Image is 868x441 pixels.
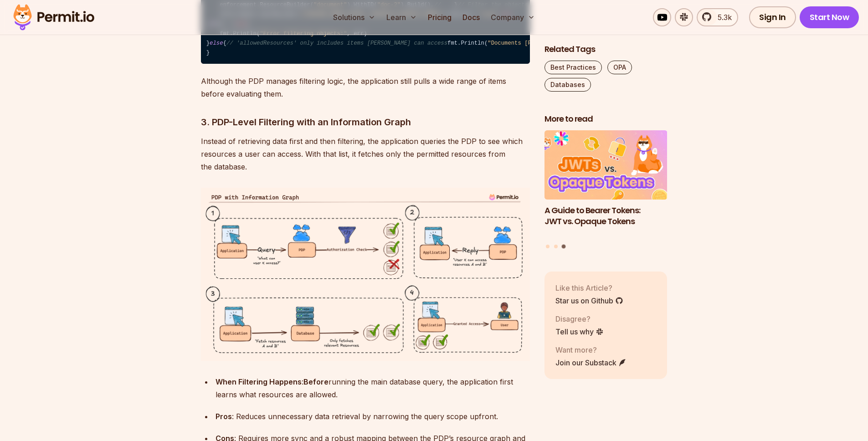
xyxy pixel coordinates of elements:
[555,344,627,355] p: Want more?
[487,8,539,26] button: Company
[201,75,530,100] p: Although the PDP manages filtering logic, the application still pulls a wide range of items befor...
[216,412,232,421] strong: Pros
[9,2,98,33] img: Permit logo
[555,282,623,293] p: Like this Article?
[303,377,329,386] strong: Before
[216,375,530,401] div: : running the main database query, the application first learns what resources are allowed.
[562,244,566,248] button: Go to slide 3
[424,8,455,26] a: Pricing
[226,40,447,46] span: // 'allowedResources' only includes items [PERSON_NAME] can access
[544,61,602,74] a: Best Practices
[544,130,668,200] img: A Guide to Bearer Tokens: JWT vs. Opaque Tokens
[544,205,668,227] h3: A Guide to Bearer Tokens: JWT vs. Opaque Tokens
[544,130,668,239] li: 3 of 3
[607,61,632,74] a: OPA
[544,78,591,92] a: Databases
[459,8,483,26] a: Docs
[544,130,668,250] div: Posts
[546,244,550,248] button: Go to slide 1
[697,8,738,26] a: 5.3k
[201,115,530,129] h3: 3. PDP-Level Filtering with an Information Graph
[210,40,223,46] span: else
[544,113,668,125] h2: More to read
[800,6,859,28] a: Start Now
[555,326,604,337] a: Tell us why
[554,244,558,248] button: Go to slide 2
[329,8,379,26] button: Solutions
[555,313,604,324] p: Disagree?
[555,295,623,306] a: Star us on Github
[544,44,668,55] h2: Related Tags
[488,40,601,46] span: "Documents [PERSON_NAME] can see:"
[216,410,530,423] div: : Reduces unnecessary data retrieval by narrowing the query scope upfront.
[201,135,530,173] p: Instead of retrieving data first and then filtering, the application queries the PDP to see which...
[383,8,421,26] button: Learn
[216,377,302,386] strong: When Filtering Happens
[749,6,796,28] a: Sign In
[712,12,732,23] span: 5.3k
[555,357,627,368] a: Join our Substack
[544,130,668,239] a: A Guide to Bearer Tokens: JWT vs. Opaque TokensA Guide to Bearer Tokens: JWT vs. Opaque Tokens
[201,188,530,361] img: image - 2025-01-22T160417.926.png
